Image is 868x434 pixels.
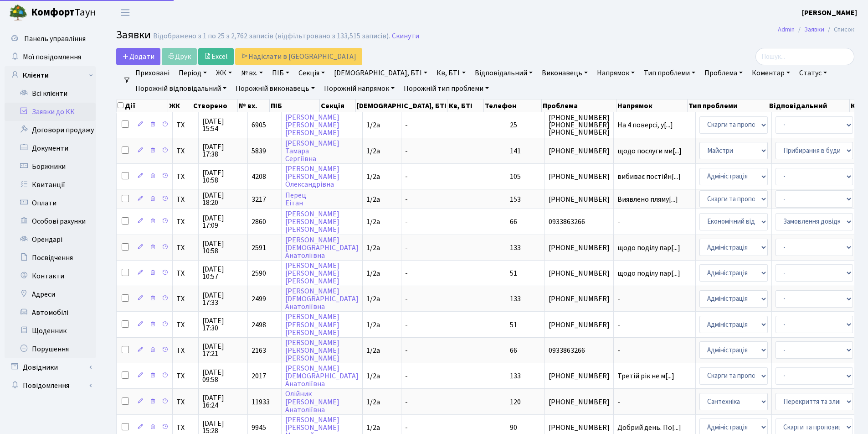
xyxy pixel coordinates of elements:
[114,5,137,20] button: Переключити навігацію
[510,294,521,304] span: 133
[405,172,408,182] span: -
[366,397,380,407] span: 1/2а
[268,65,293,81] a: ПІБ
[202,292,244,306] span: [DATE] 17:33
[549,114,610,136] span: [PHONE_NUMBER] [PHONE_NUMBER] [PHONE_NUMBER]
[356,99,448,112] th: [DEMOGRAPHIC_DATA], БТІ
[5,303,96,322] a: Автомобілі
[549,372,610,380] span: [PHONE_NUMBER]
[617,120,673,130] span: На 4 поверсі, у[...]
[366,194,380,204] span: 1/2а
[285,112,339,138] a: [PERSON_NAME][PERSON_NAME][PERSON_NAME]
[400,81,493,96] a: Порожній тип проблеми
[748,65,794,81] a: Коментар
[24,34,86,44] span: Панель управління
[366,146,380,156] span: 1/2а
[31,5,75,20] b: Комфорт
[212,65,236,81] a: ЖК
[5,358,96,376] a: Довідники
[132,81,230,96] a: Порожній відповідальний
[510,423,517,433] span: 90
[510,397,521,407] span: 120
[176,321,195,329] span: ТХ
[31,5,96,21] span: Таун
[366,120,380,130] span: 1/2а
[202,317,244,332] span: [DATE] 17:30
[9,4,27,22] img: logo.png
[510,320,517,330] span: 51
[295,65,329,81] a: Секція
[510,371,521,381] span: 133
[549,218,610,225] span: 0933863266
[116,27,151,43] span: Заявки
[510,268,517,278] span: 51
[5,267,96,285] a: Контакти
[176,196,195,203] span: ТХ
[5,212,96,230] a: Особові рахунки
[132,65,173,81] a: Приховані
[510,345,517,356] span: 66
[5,249,96,267] a: Посвідчення
[5,194,96,212] a: Оплати
[5,121,96,139] a: Договори продажу
[5,66,96,84] a: Клієнти
[802,8,857,18] b: [PERSON_NAME]
[405,345,408,356] span: -
[542,99,617,112] th: Проблема
[5,230,96,249] a: Орендарі
[252,194,266,204] span: 3217
[617,194,678,204] span: Виявлено пляму[...]
[202,192,244,206] span: [DATE] 18:20
[330,65,431,81] a: [DEMOGRAPHIC_DATA], БТІ
[285,389,339,415] a: Олійник[PERSON_NAME]Анатоліївна
[804,25,824,34] a: Заявки
[202,394,244,409] span: [DATE] 16:24
[176,372,195,380] span: ТХ
[366,345,380,356] span: 1/2а
[285,261,339,286] a: [PERSON_NAME][PERSON_NAME][PERSON_NAME]
[252,146,266,156] span: 5839
[176,424,195,431] span: ТХ
[202,169,244,184] span: [DATE] 10:58
[549,173,610,180] span: [PHONE_NUMBER]
[5,376,96,395] a: Повідомлення
[617,218,692,225] span: -
[405,423,408,433] span: -
[176,173,195,180] span: ТХ
[617,423,681,433] span: Добрий день. По[...]
[405,194,408,204] span: -
[640,65,699,81] a: Тип проблеми
[5,103,96,121] a: Заявки до КК
[5,285,96,303] a: Адреси
[366,217,380,227] span: 1/2а
[5,157,96,176] a: Боржники
[285,312,339,338] a: [PERSON_NAME][PERSON_NAME][PERSON_NAME]
[252,243,266,253] span: 2591
[237,65,267,81] a: № вх.
[617,295,692,303] span: -
[252,320,266,330] span: 2498
[116,48,160,65] a: Додати
[510,172,521,182] span: 105
[510,194,521,204] span: 153
[285,286,359,312] a: [PERSON_NAME][DEMOGRAPHIC_DATA]Анатоліївна
[617,321,692,329] span: -
[285,235,359,261] a: [PERSON_NAME][DEMOGRAPHIC_DATA]Анатоліївна
[549,424,610,431] span: [PHONE_NUMBER]
[405,294,408,304] span: -
[285,164,339,189] a: [PERSON_NAME][PERSON_NAME]Олександрівна
[176,398,195,406] span: ТХ
[824,25,854,35] li: Список
[285,363,359,389] a: [PERSON_NAME][DEMOGRAPHIC_DATA]Анатоліївна
[202,266,244,280] span: [DATE] 10:57
[202,240,244,255] span: [DATE] 10:58
[176,121,195,129] span: ТХ
[802,7,857,18] a: [PERSON_NAME]
[471,65,536,81] a: Відповідальний
[252,423,266,433] span: 9945
[238,99,270,112] th: № вх.
[549,398,610,406] span: [PHONE_NUMBER]
[405,371,408,381] span: -
[392,32,419,41] a: Скинути
[5,176,96,194] a: Квитанції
